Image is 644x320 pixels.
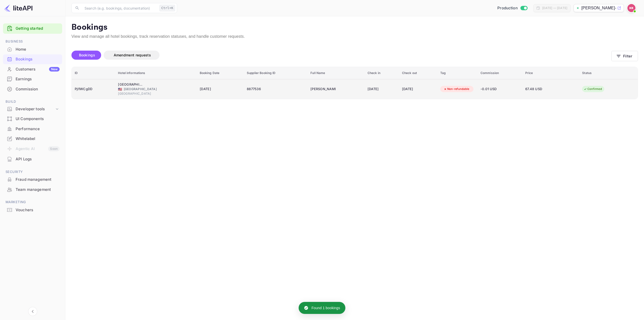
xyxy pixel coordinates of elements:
span: United States of America [118,88,122,91]
a: Home [3,45,62,54]
p: [PERSON_NAME]-unbrg.[PERSON_NAME]... [581,5,616,11]
span: -0.01 USD [480,86,519,92]
div: Ctrl+K [159,5,175,11]
input: Search (e.g. bookings, documentation) [82,3,157,13]
img: Kobus Roux [627,4,635,12]
div: UI Components [3,114,62,124]
div: Customers [16,66,60,72]
div: [GEOGRAPHIC_DATA] [118,87,193,91]
span: Bookings [79,53,95,57]
p: View and manage all hotel bookings, track reservation statuses, and handle customer requests. [71,33,638,40]
div: [DATE] — [DATE] [542,6,567,10]
div: Confirmed [580,86,605,92]
a: Whitelabel [3,134,62,143]
th: Booking Date [197,67,244,79]
div: Performance [16,126,60,132]
div: Performance [3,124,62,134]
div: [GEOGRAPHIC_DATA] [118,91,193,96]
div: Earnings [3,74,62,84]
span: Business [3,39,62,44]
a: Earnings [3,74,62,84]
a: Vouchers [3,205,62,215]
div: New [49,67,60,72]
div: [DATE] [402,85,434,93]
div: Non-refundable [440,86,473,92]
span: Amendment requests [114,53,151,57]
div: Kathleen Manning [310,85,336,93]
th: Hotel informations [115,67,196,79]
img: LiteAPI logo [4,4,32,12]
a: UI Components [3,114,62,123]
a: Bookings [3,54,62,64]
div: Commission [3,84,62,94]
a: Performance [3,124,62,133]
div: Getting started [3,23,62,34]
span: [DATE] [200,86,241,92]
div: Commission [16,86,60,92]
a: CustomersNew [3,64,62,74]
div: [DATE] [368,85,396,93]
div: UI Components [16,116,60,122]
th: Full Name [307,67,365,79]
span: Security [3,169,62,175]
span: Build [3,99,62,104]
div: Developer tools [3,105,62,114]
div: Home [16,47,60,52]
th: Check in [365,67,399,79]
div: Fraud management [3,175,62,185]
div: Bookings [16,56,60,62]
th: Tag [437,67,477,79]
div: Red Roof Inn Columbus - Grove City [118,82,143,87]
div: account-settings tabs [71,51,611,60]
div: 8877536 [247,85,304,93]
div: Switch to Sandbox mode [495,5,529,11]
p: Bookings [71,22,638,32]
span: 67.48 USD [525,86,550,92]
a: Getting started [16,26,60,31]
a: API Logs [3,154,62,164]
table: booking table [72,67,638,99]
div: Earnings [16,76,60,82]
span: Production [497,5,518,11]
p: Found 1 bookings [311,305,340,310]
span: Marketing [3,199,62,205]
a: Fraud management [3,175,62,184]
th: Check out [399,67,437,79]
div: Pjl1WCgDD [75,85,112,93]
div: CustomersNew [3,64,62,74]
th: Supplier Booking ID [244,67,307,79]
button: Collapse navigation [28,307,37,316]
div: Team management [3,185,62,195]
div: Developer tools [16,106,55,112]
th: ID [72,67,115,79]
a: Team management [3,185,62,194]
th: Price [522,67,579,79]
div: Bookings [3,54,62,64]
div: Whitelabel [16,136,60,142]
div: Team management [16,187,60,193]
div: API Logs [16,156,60,162]
th: Commission [477,67,522,79]
button: Filter [611,51,638,61]
div: Vouchers [16,207,60,213]
a: Commission [3,84,62,94]
div: Whitelabel [3,134,62,144]
th: Status [579,67,638,79]
div: Fraud management [16,177,60,183]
